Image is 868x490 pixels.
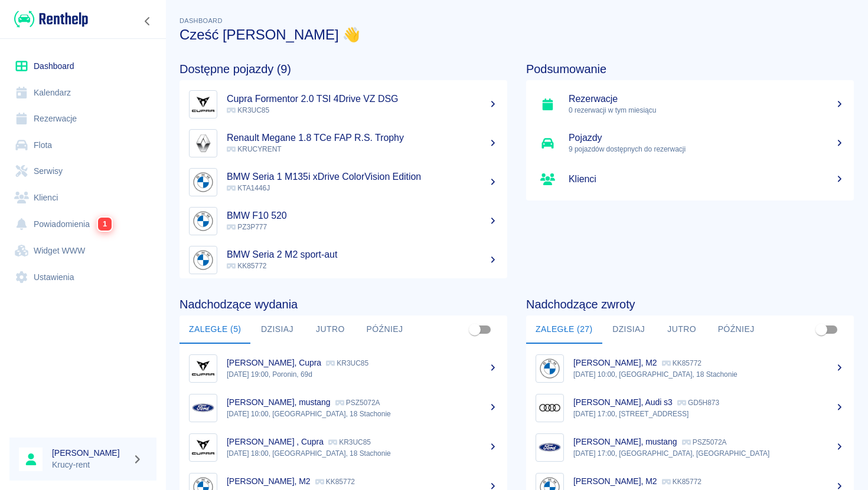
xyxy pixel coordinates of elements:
img: Image [192,132,214,154]
button: Dzisiaj [250,315,304,344]
a: Pojazdy9 pojazdów dostępnych do rezerwacji [526,124,854,163]
p: [PERSON_NAME], M2 [573,358,657,367]
a: Widget WWW [9,238,156,264]
p: 0 rezerwacji w tym miesiącu [569,105,844,116]
img: Image [539,357,561,380]
p: [PERSON_NAME], M2 [573,476,657,486]
h3: Cześć [PERSON_NAME] 👋 [180,27,854,43]
p: GD5H873 [677,399,719,407]
a: ImageCupra Formentor 2.0 TSI 4Drive VZ DSG KR3UC85 [180,85,507,124]
h6: [PERSON_NAME] [52,447,128,459]
button: Dzisiaj [602,315,655,344]
span: 1 [98,218,112,231]
p: [PERSON_NAME], M2 [227,476,311,486]
img: Image [192,357,214,380]
a: Image[PERSON_NAME], Audi s3 GD5H873[DATE] 17:00, [STREET_ADDRESS] [526,388,854,427]
img: Renthelp logo [14,9,88,29]
p: [DATE] 10:00, [GEOGRAPHIC_DATA], 18 Stachonie [227,409,498,419]
a: Kalendarz [9,80,156,106]
h4: Nadchodzące zwroty [526,297,854,311]
h4: Nadchodzące wydania [180,297,507,311]
h4: Dostępne pojazdy (9) [180,62,507,76]
img: Image [192,171,214,193]
img: Image [192,210,214,232]
a: Flota [9,132,156,159]
span: KK85772 [227,262,266,270]
p: [DATE] 17:00, [STREET_ADDRESS] [573,409,844,419]
h5: BMW Seria 2 M2 sport-aut [227,249,498,261]
a: Serwisy [9,158,156,185]
a: Image[PERSON_NAME] , Cupra KR3UC85[DATE] 18:00, [GEOGRAPHIC_DATA], 18 Stachonie [180,427,507,467]
a: ImageBMW Seria 1 M135i xDrive ColorVision Edition KTA1446J [180,163,507,202]
h5: BMW F10 520 [227,210,498,222]
a: Powiadomienia1 [9,211,156,238]
img: Image [192,436,214,459]
button: Jutro [655,315,709,344]
p: [PERSON_NAME], mustang [573,437,677,446]
h5: Rezerwacje [569,93,844,105]
img: Image [192,397,214,419]
img: Image [192,93,214,116]
img: Image [192,249,214,271]
a: Image[PERSON_NAME], mustang PSZ5072A[DATE] 10:00, [GEOGRAPHIC_DATA], 18 Stachonie [180,388,507,427]
span: KTA1446J [227,184,270,192]
button: Jutro [304,315,357,344]
h5: Pojazdy [569,132,844,144]
p: [PERSON_NAME], Cupra [227,358,321,367]
a: Rezerwacje [9,106,156,132]
a: Dashboard [9,53,156,80]
p: [DATE] 17:00, [GEOGRAPHIC_DATA], [GEOGRAPHIC_DATA] [573,448,844,459]
a: ImageBMW Seria 2 M2 sport-aut KK85772 [180,241,507,279]
p: PSZ5072A [682,438,727,446]
p: KK85772 [315,478,355,486]
img: Image [539,436,561,459]
p: [DATE] 19:00, Poronin, 69d [227,369,498,380]
p: Krucy-rent [52,459,128,471]
span: Pokaż przypisane tylko do mnie [810,318,833,341]
p: [PERSON_NAME], mustang [227,397,331,407]
a: ImageRenault Megane 1.8 TCe FAP R.S. Trophy KRUCYRENT [180,124,507,163]
p: 9 pojazdów dostępnych do rezerwacji [569,144,844,154]
p: PSZ5072A [335,399,380,407]
h5: Cupra Formentor 2.0 TSI 4Drive VZ DSG [227,93,498,105]
span: KR3UC85 [227,106,269,114]
button: Później [709,315,764,344]
a: Image[PERSON_NAME], M2 KK85772[DATE] 10:00, [GEOGRAPHIC_DATA], 18 Stachonie [526,348,854,388]
button: Zwiń nawigację [139,14,156,29]
img: Image [539,397,561,419]
p: KR3UC85 [328,438,371,446]
span: KRUCYRENT [227,145,282,153]
a: Klienci [526,163,854,196]
button: Później [357,315,412,344]
span: PZ3P777 [227,223,267,231]
span: Dashboard [180,17,223,24]
p: KK85772 [662,359,701,367]
a: Image[PERSON_NAME], Cupra KR3UC85[DATE] 19:00, Poronin, 69d [180,348,507,388]
p: [PERSON_NAME] , Cupra [227,437,324,446]
p: KK85772 [662,478,701,486]
button: Zaległe (5) [180,315,250,344]
p: [DATE] 18:00, [GEOGRAPHIC_DATA], 18 Stachonie [227,448,498,459]
h4: Podsumowanie [526,62,854,76]
h5: BMW Seria 1 M135i xDrive ColorVision Edition [227,171,498,183]
a: Ustawienia [9,264,156,291]
span: Pokaż przypisane tylko do mnie [464,318,486,341]
h5: Klienci [569,173,844,185]
button: Zaległe (27) [526,315,602,344]
a: Rezerwacje0 rezerwacji w tym miesiącu [526,85,854,124]
a: ImageBMW F10 520 PZ3P777 [180,202,507,241]
p: KR3UC85 [326,359,368,367]
a: Renthelp logo [9,9,88,29]
a: Image[PERSON_NAME], mustang PSZ5072A[DATE] 17:00, [GEOGRAPHIC_DATA], [GEOGRAPHIC_DATA] [526,427,854,467]
p: [DATE] 10:00, [GEOGRAPHIC_DATA], 18 Stachonie [573,369,844,380]
a: Klienci [9,185,156,211]
h5: Renault Megane 1.8 TCe FAP R.S. Trophy [227,132,498,144]
p: [PERSON_NAME], Audi s3 [573,397,673,407]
